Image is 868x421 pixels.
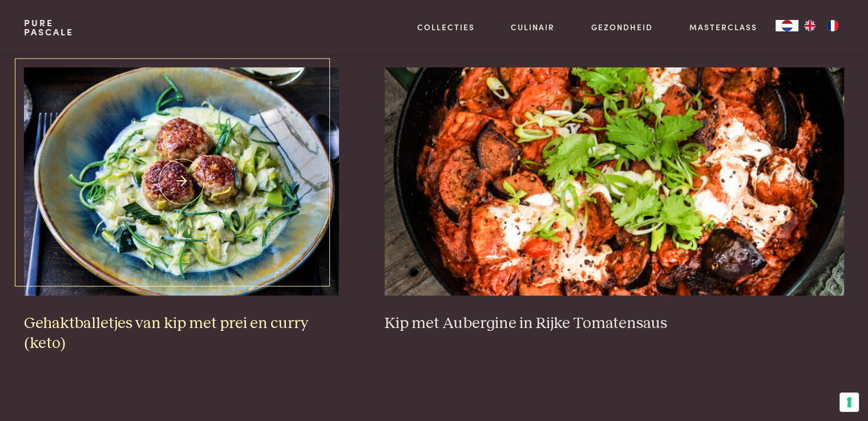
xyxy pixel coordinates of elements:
[417,21,475,33] a: Collecties
[385,67,844,333] a: Kip met Aubergine in Rijke Tomatensaus Kip met Aubergine in Rijke Tomatensaus
[689,21,757,33] a: Masterclass
[798,20,844,31] ul: Language list
[24,314,339,353] h3: Gehaktballetjes van kip met prei en curry (keto)
[776,20,798,31] div: Language
[821,20,844,31] a: FR
[385,314,844,334] h3: Kip met Aubergine in Rijke Tomatensaus
[24,67,339,295] img: Gehaktballetjes van kip met prei en curry (keto)
[24,18,74,37] a: PurePascale
[591,21,653,33] a: Gezondheid
[776,20,844,31] aside: Language selected: Nederlands
[839,392,859,412] button: Uw voorkeuren voor toestemming voor trackingtechnologieën
[511,21,555,33] a: Culinair
[798,20,821,31] a: EN
[24,67,339,353] a: Gehaktballetjes van kip met prei en curry (keto) Gehaktballetjes van kip met prei en curry (keto)
[385,67,844,295] img: Kip met Aubergine in Rijke Tomatensaus
[776,20,798,31] a: NL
